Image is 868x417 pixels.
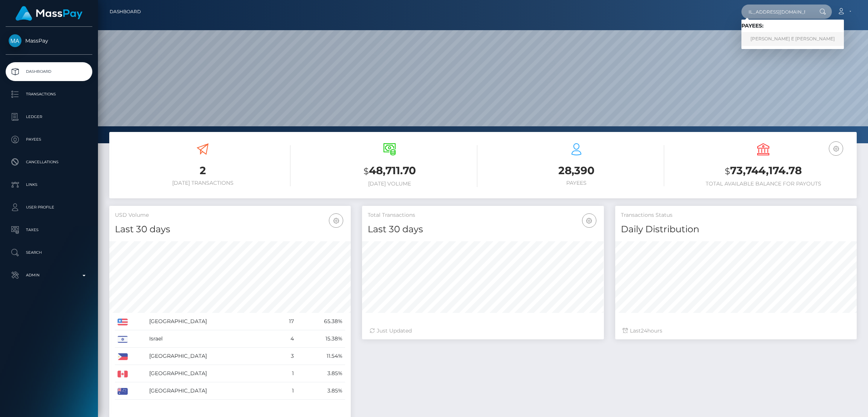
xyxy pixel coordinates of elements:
[623,327,849,335] div: Last hours
[675,163,851,179] h3: 73,744,174.78
[115,212,345,219] h5: USD Volume
[118,336,128,343] img: IL.png
[725,166,730,176] small: $
[370,327,596,335] div: Just Updated
[118,319,128,325] img: US.png
[6,37,92,44] span: MassPay
[621,223,851,236] h4: Daily Distribution
[118,353,128,360] img: PH.png
[15,6,83,21] img: MassPay Logo
[9,134,89,145] p: Payees
[6,243,92,262] a: Search
[9,111,89,123] p: Ledger
[276,348,296,365] td: 3
[118,371,128,377] img: CA.png
[368,223,598,236] h4: Last 30 days
[9,224,89,236] p: Taxes
[296,330,345,348] td: 15.38%
[302,181,477,187] h6: [DATE] Volume
[147,348,276,365] td: [GEOGRAPHIC_DATA]
[6,221,92,239] a: Taxes
[147,382,276,400] td: [GEOGRAPHIC_DATA]
[115,163,290,178] h3: 2
[489,163,664,178] h3: 28,390
[741,23,844,29] h6: Payees:
[9,34,21,47] img: MassPay
[9,247,89,258] p: Search
[368,212,598,219] h5: Total Transactions
[296,313,345,330] td: 65.38%
[9,179,89,190] p: Links
[9,270,89,281] p: Admin
[296,365,345,382] td: 3.85%
[296,348,345,365] td: 11.54%
[302,163,477,179] h3: 48,711.70
[276,382,296,400] td: 1
[276,313,296,330] td: 17
[641,327,647,334] span: 24
[118,388,128,395] img: AU.png
[276,330,296,348] td: 4
[6,198,92,217] a: User Profile
[115,223,345,236] h4: Last 30 days
[489,180,664,186] h6: Payees
[9,156,89,168] p: Cancellations
[6,153,92,172] a: Cancellations
[675,181,851,187] h6: Total Available Balance for Payouts
[9,202,89,213] p: User Profile
[6,175,92,194] a: Links
[115,180,290,186] h6: [DATE] Transactions
[9,66,89,77] p: Dashboard
[6,85,92,104] a: Transactions
[296,382,345,400] td: 3.85%
[276,365,296,382] td: 1
[110,4,141,20] a: Dashboard
[147,365,276,382] td: [GEOGRAPHIC_DATA]
[6,62,92,81] a: Dashboard
[741,32,844,46] a: [PERSON_NAME] E [PERSON_NAME]
[6,107,92,126] a: Ledger
[147,313,276,330] td: [GEOGRAPHIC_DATA]
[364,166,369,176] small: $
[9,89,89,100] p: Transactions
[6,130,92,149] a: Payees
[741,5,812,19] input: Search...
[147,330,276,348] td: Israel
[621,212,851,219] h5: Transactions Status
[6,266,92,285] a: Admin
